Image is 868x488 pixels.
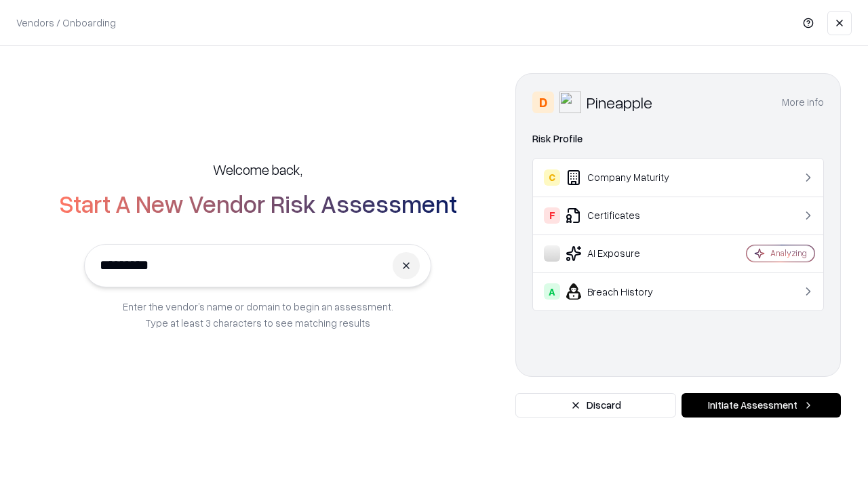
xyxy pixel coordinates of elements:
[515,393,676,418] button: Discard
[213,160,302,179] h5: Welcome back,
[682,393,841,418] button: Initiate Assessment
[587,91,652,113] div: Pineapple
[782,90,824,115] button: More info
[544,207,706,224] div: Certificates
[544,169,706,186] div: Company Maturity
[544,245,706,262] div: AI Exposure
[544,207,560,224] div: F
[123,298,393,331] p: Enter the vendor’s name or domain to begin an assessment. Type at least 3 characters to see match...
[59,190,457,217] h2: Start A New Vendor Risk Assessment
[544,169,560,186] div: C
[16,16,116,30] p: Vendors / Onboarding
[532,131,824,147] div: Risk Profile
[544,283,560,300] div: A
[770,247,807,259] div: Analyzing
[544,283,706,300] div: Breach History
[532,91,554,113] div: D
[559,91,581,113] img: Pineapple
